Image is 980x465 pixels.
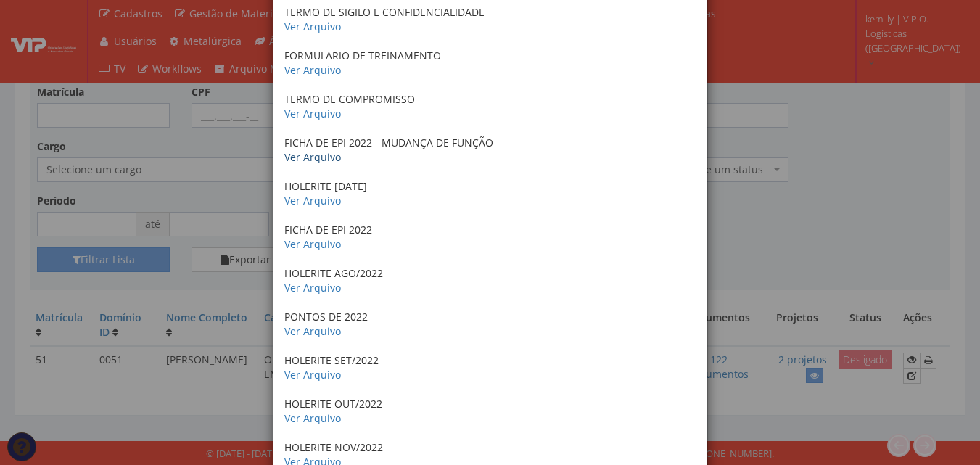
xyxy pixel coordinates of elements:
p: TERMO DE SIGILO E CONFIDENCIALIDADE [284,5,696,34]
a: Ver Arquivo [284,411,341,425]
p: PONTOS DE 2022 [284,310,696,339]
p: FORMULARIO DE TREINAMENTO [284,49,696,78]
a: Ver Arquivo [284,324,341,338]
a: Ver Arquivo [284,20,341,33]
p: HOLERITE SET/2022 [284,353,696,382]
p: FICHA DE EPI 2022 - MUDANÇA DE FUNÇÃO [284,136,696,165]
a: Ver Arquivo [284,237,341,251]
p: TERMO DE COMPROMISSO [284,92,696,121]
a: Ver Arquivo [284,281,341,295]
a: Ver Arquivo [284,63,341,77]
p: FICHA DE EPI 2022 [284,223,696,252]
p: HOLERITE [DATE] [284,179,696,208]
a: Ver Arquivo [284,194,341,207]
a: Ver Arquivo [284,107,341,120]
p: HOLERITE AGO/2022 [284,266,696,295]
a: Ver Arquivo [284,150,341,164]
p: HOLERITE OUT/2022 [284,397,696,426]
a: Ver Arquivo [284,368,341,382]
